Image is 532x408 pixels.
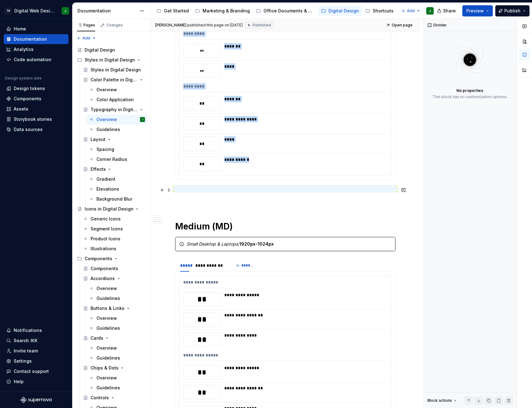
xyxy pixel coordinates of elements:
a: Storybook stories [4,114,68,124]
div: Storybook stories [14,116,52,122]
a: Guidelines [86,353,147,363]
div: Components [75,254,147,264]
div: Typography in Digital Design [91,107,138,113]
div: Notifications [14,327,42,333]
a: Overview [86,283,147,293]
a: Components [81,264,147,274]
a: Settings [4,356,68,366]
div: Assets [14,106,28,112]
a: Overview [86,85,147,95]
a: Color Palette in Digital Design [81,75,147,85]
a: Components [4,94,68,104]
div: Analytics [14,46,34,52]
a: Overview [86,373,147,383]
a: Invite team [4,346,68,356]
div: Styles in Digital Design [91,67,141,73]
div: Design tokens [14,85,45,92]
a: Typography in Digital Design [81,105,147,115]
div: Generic Icons [91,216,121,222]
div: Block actions [427,398,452,403]
div: Buttons & Links [91,305,124,311]
a: Office Documents & Materials [254,6,317,16]
a: Accordions [81,274,147,283]
div: Overview [96,315,117,321]
div: published this page on [DATE] [187,23,243,28]
button: Notifications [4,325,68,335]
div: Styles in Digital Design [85,57,135,63]
div: Guidelines [96,385,120,391]
div: Guidelines [96,325,120,331]
div: Data sources [14,126,43,133]
div: Components [91,265,118,272]
div: Icons in Digital Design [85,206,133,212]
div: Components [14,96,41,102]
button: Contact support [4,366,68,376]
a: Icons in Digital Design [75,204,147,214]
span: Add [407,8,415,13]
div: Spacing [96,146,114,152]
button: Preview [462,5,493,16]
span: Open page [392,23,413,28]
div: Invite team [14,348,38,354]
a: Assets [4,104,68,114]
a: Open page [384,21,415,29]
div: Illustrations [91,246,116,252]
a: Effects [81,164,147,174]
div: Marketing & Branding [203,8,250,14]
div: Gradient [96,176,115,182]
div: Documentation [77,8,136,14]
button: Help [4,377,68,387]
button: Publish [495,5,530,16]
a: Controls [81,393,147,403]
div: Documentation [14,36,47,42]
div: Overview [96,375,117,381]
a: Spacing [86,144,147,154]
a: Background Blur [86,194,147,204]
div: Changes [106,23,123,28]
a: Generic Icons [81,214,147,224]
div: Segment Icons [91,226,123,232]
div: Get Started [164,8,189,14]
div: Settings [14,358,32,364]
a: Home [4,24,68,34]
em: Small Desktop & Laptops; [187,241,239,247]
a: Digital Design [319,6,362,16]
div: Layout [91,136,105,143]
span: Add [82,36,90,41]
button: Search ⌘K [4,336,68,346]
div: Digital Design [85,47,115,53]
a: Buttons & Links [81,303,147,313]
div: Product Icons [91,236,120,242]
div: Design system data [5,76,42,81]
div: Overview [96,345,117,351]
div: Overview [96,87,117,93]
a: Analytics [4,44,68,54]
div: Contact support [14,368,49,374]
div: TA [4,7,12,15]
div: No properties [456,88,483,93]
a: Guidelines [86,383,147,393]
button: TADigital Web DesignJ [1,4,71,17]
div: Effects [91,166,106,172]
div: Digital Web Design [14,8,54,14]
div: Elevations [96,186,119,192]
div: Overview [96,285,117,292]
a: Playground [397,6,441,16]
div: Background Blur [96,196,132,202]
div: J [429,8,431,13]
a: Color Application [86,95,147,105]
span: Published [253,23,271,28]
svg: Supernova Logo [21,397,52,403]
span: [PERSON_NAME] [155,23,186,28]
a: Layout [81,134,147,144]
a: Segment Icons [81,224,147,234]
div: Help [14,379,24,385]
a: Overview [86,343,147,353]
a: Guidelines [86,293,147,303]
div: Shortcuts [373,8,394,14]
span: Share [443,8,456,14]
div: J [142,116,143,123]
div: Controls [91,395,109,401]
a: Elevations [86,184,147,194]
h1: Medium (MD) [175,221,395,232]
